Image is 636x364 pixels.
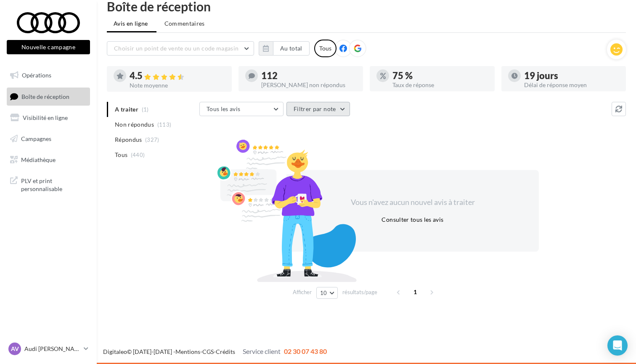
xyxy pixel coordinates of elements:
[378,215,447,225] button: Consulter tous les avis
[524,71,620,80] div: 19 jours
[22,72,51,79] span: Opérations
[314,40,337,57] div: Tous
[320,290,327,296] span: 10
[5,172,92,197] a: PLV et print personnalisable
[261,71,357,80] div: 112
[157,121,172,128] span: (113)
[207,105,241,112] span: Tous les avis
[261,82,357,88] div: [PERSON_NAME] non répondus
[5,109,92,127] a: Visibilité en ligne
[145,136,159,143] span: (327)
[23,114,68,121] span: Visibilité en ligne
[392,71,488,80] div: 75 %
[131,151,145,158] span: (440)
[115,151,127,159] span: Tous
[5,130,92,148] a: Campagnes
[316,287,338,299] button: 10
[5,88,92,106] a: Boîte de réception
[259,41,310,56] button: Au total
[130,82,225,88] div: Note moyenne
[408,285,422,299] span: 1
[115,120,154,129] span: Non répondus
[273,41,310,56] button: Au total
[340,197,485,208] div: Vous n'avez aucun nouvel avis à traiter
[21,175,87,193] span: PLV et print personnalisable
[7,40,90,54] button: Nouvelle campagne
[607,335,628,356] div: Open Intercom Messenger
[199,102,284,116] button: Tous les avis
[286,102,350,116] button: Filtrer par note
[103,348,127,355] a: Digitaleo
[130,71,225,81] div: 4.5
[115,136,142,144] span: Répondus
[21,135,51,142] span: Campagnes
[284,347,327,355] span: 02 30 07 43 80
[216,348,235,355] a: Crédits
[11,345,19,353] span: AV
[107,41,254,56] button: Choisir un point de vente ou un code magasin
[175,348,200,355] a: Mentions
[392,82,488,88] div: Taux de réponse
[293,288,312,296] span: Afficher
[5,151,92,169] a: Médiathèque
[5,66,92,84] a: Opérations
[21,93,69,100] span: Boîte de réception
[342,288,377,296] span: résultats/page
[7,341,90,357] a: AV Audi [PERSON_NAME]
[524,82,620,88] div: Délai de réponse moyen
[202,348,214,355] a: CGS
[21,156,56,163] span: Médiathèque
[103,348,327,355] span: © [DATE]-[DATE] - - -
[114,45,238,52] span: Choisir un point de vente ou un code magasin
[24,345,80,353] p: Audi [PERSON_NAME]
[164,19,205,28] span: Commentaires
[243,347,281,355] span: Service client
